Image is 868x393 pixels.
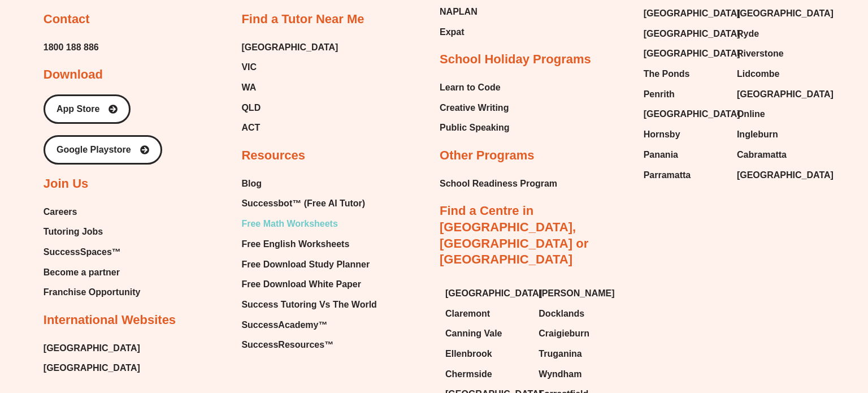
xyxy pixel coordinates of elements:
[44,94,131,124] a: App Store
[241,11,364,28] h2: Find a Tutor Near Me
[737,146,819,163] a: Cabramatta
[445,325,502,342] span: Canning Vale
[737,167,834,184] span: [GEOGRAPHIC_DATA]
[445,346,492,362] span: Ellenbrook
[241,317,376,334] a: SuccessAcademy™
[445,366,492,383] span: Chermside
[737,86,819,103] a: [GEOGRAPHIC_DATA]
[539,285,620,302] a: [PERSON_NAME]
[445,366,527,383] a: Chermside
[241,148,305,164] h2: Resources
[644,146,678,163] span: Panania
[241,79,338,96] a: WA
[44,244,141,261] a: SuccessSpaces™
[241,317,327,334] span: SuccessAcademy™
[44,360,140,377] span: [GEOGRAPHIC_DATA]
[440,175,557,192] a: School Readiness Program
[44,340,140,357] a: [GEOGRAPHIC_DATA]
[682,266,868,393] iframe: Chat Widget
[644,167,691,184] span: Parramatta
[644,126,726,143] a: Hornsby
[241,195,365,212] span: Successbot™ (Free AI Tutor)
[44,284,141,301] a: Franchise Opportunity
[445,305,490,322] span: Claremont
[737,5,834,22] span: [GEOGRAPHIC_DATA]
[241,39,338,56] a: [GEOGRAPHIC_DATA]
[241,100,261,116] span: QLD
[44,244,121,261] span: SuccessSpaces™
[644,126,680,143] span: Hornsby
[644,106,726,123] a: [GEOGRAPHIC_DATA]
[440,119,510,136] a: Public Speaking
[539,285,614,302] span: [PERSON_NAME]
[241,236,376,253] a: Free English Worksheets
[440,79,510,96] a: Learn to Code
[44,312,176,329] h2: International Websites
[445,305,527,322] a: Claremont
[539,305,584,322] span: Docklands
[241,276,376,293] a: Free Download White Paper
[44,204,141,221] a: Careers
[737,25,759,42] span: Ryde
[241,256,370,273] span: Free Download Study Planner
[241,59,257,76] span: VIC
[44,264,120,281] span: Become a partner
[440,100,509,116] span: Creative Writing
[644,167,726,184] a: Parramatta
[57,105,99,114] span: App Store
[241,100,338,116] a: QLD
[440,24,465,41] span: Expat
[737,106,819,123] a: Online
[241,215,376,232] a: Free Math Worksheets
[44,11,90,28] h2: Contact
[44,204,77,221] span: Careers
[241,296,376,313] a: Success Tutoring Vs The World
[644,25,740,42] span: [GEOGRAPHIC_DATA]
[44,264,141,281] a: Become a partner
[737,106,765,123] span: Online
[644,106,740,123] span: [GEOGRAPHIC_DATA]
[737,66,819,83] a: Lidcombe
[539,346,620,362] a: Truganina
[644,66,726,83] a: The Ponds
[241,236,349,253] span: Free English Worksheets
[644,5,726,22] a: [GEOGRAPHIC_DATA]
[539,325,589,342] span: Craigieburn
[241,195,376,212] a: Successbot™ (Free AI Tutor)
[44,135,162,165] a: Google Playstore
[440,3,494,20] a: NAPLAN
[644,5,740,22] span: [GEOGRAPHIC_DATA]
[241,276,361,293] span: Free Download White Paper
[737,66,780,83] span: Lidcombe
[539,325,620,342] a: Craigieburn
[241,215,337,232] span: Free Math Worksheets
[737,86,834,103] span: [GEOGRAPHIC_DATA]
[737,25,819,42] a: Ryde
[440,3,478,20] span: NAPLAN
[241,79,256,96] span: WA
[241,175,262,192] span: Blog
[241,119,260,136] span: ACT
[644,66,690,83] span: The Ponds
[539,305,620,322] a: Docklands
[241,336,333,353] span: SuccessResources™
[440,100,510,116] a: Creative Writing
[440,204,588,266] a: Find a Centre in [GEOGRAPHIC_DATA], [GEOGRAPHIC_DATA] or [GEOGRAPHIC_DATA]
[737,167,819,184] a: [GEOGRAPHIC_DATA]
[44,39,99,56] span: 1800 188 886
[737,146,787,163] span: Cabramatta
[539,366,581,383] span: Wyndham
[737,45,784,62] span: Riverstone
[44,223,103,240] span: Tutoring Jobs
[737,126,819,143] a: Ingleburn
[241,59,338,76] a: VIC
[445,285,527,302] a: [GEOGRAPHIC_DATA]
[241,119,338,136] a: ACT
[44,67,103,83] h2: Download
